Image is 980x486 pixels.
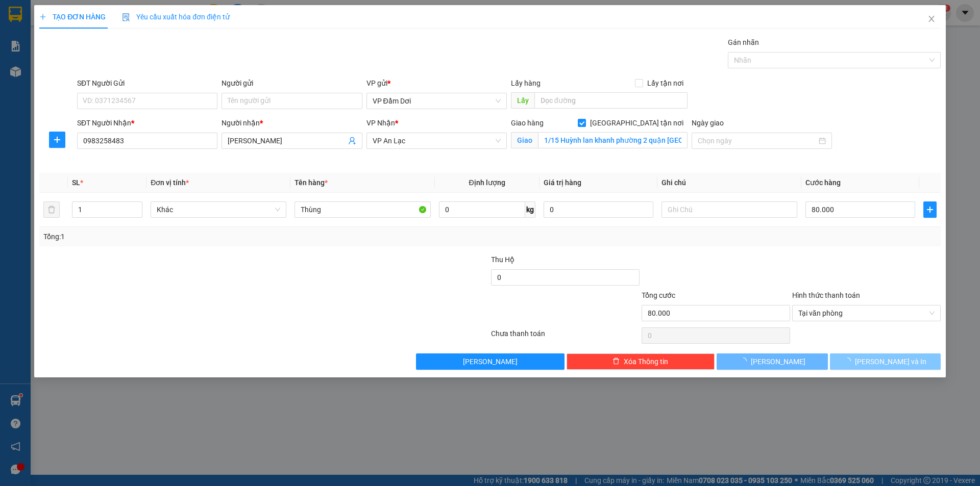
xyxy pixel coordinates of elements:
span: [PERSON_NAME] [751,356,805,367]
div: SĐT Người Nhận [77,117,217,129]
div: VP gửi [366,78,507,89]
label: Gán nhãn [728,38,759,46]
span: Định lượng [469,178,505,187]
span: Lấy [511,92,534,109]
span: user-add [348,137,356,145]
span: [GEOGRAPHIC_DATA] tận nơi [586,117,688,129]
input: Ghi Chú [661,201,797,218]
span: Cước hàng [805,178,841,187]
span: plus [924,206,936,214]
span: Tại văn phòng [798,305,935,321]
span: Khác [157,202,280,217]
span: Lấy tận nơi [643,78,688,89]
span: close [927,15,936,23]
button: [PERSON_NAME] [416,353,565,370]
input: Giao tận nơi [538,132,688,148]
div: Chưa thanh toán [490,328,641,346]
div: SĐT Người Gửi [77,78,217,89]
button: delete [43,201,60,218]
span: TẠO ĐƠN HÀNG [39,13,106,21]
div: Tổng: 1 [43,231,378,242]
span: [PERSON_NAME] và In [855,356,926,367]
th: Ghi chú [657,173,801,193]
span: SL [72,178,80,187]
input: VD: Bàn, Ghế [295,201,430,218]
button: plus [923,201,937,218]
button: [PERSON_NAME] [717,353,827,370]
span: loading [740,357,751,365]
input: Dọc đường [534,92,688,109]
span: Giao hàng [511,119,544,127]
span: kg [525,201,535,218]
span: Lấy hàng [511,79,541,87]
span: [PERSON_NAME] [463,356,518,367]
span: Tên hàng [295,178,328,187]
span: plus [50,136,65,144]
div: Người gửi [222,78,362,89]
img: icon [122,13,130,21]
span: Giao [511,132,538,148]
input: Ngày giao [698,135,817,146]
button: deleteXóa Thông tin [567,353,715,370]
span: loading [844,357,855,365]
span: VP An Lạc [373,133,501,148]
span: Thu Hộ [491,255,514,264]
span: VP Đầm Dơi [373,93,501,109]
button: [PERSON_NAME] và In [830,353,941,370]
span: Tổng cước [642,291,675,299]
span: VP Nhận [366,119,395,127]
span: Giá trị hàng [544,178,581,187]
span: Đơn vị tính [151,178,189,187]
span: Xóa Thông tin [624,356,668,367]
span: delete [612,357,620,366]
div: Người nhận [222,117,362,129]
button: Close [917,5,946,34]
label: Ngày giao [692,119,724,127]
span: plus [39,13,46,20]
label: Hình thức thanh toán [792,291,860,299]
button: plus [49,132,65,148]
input: 0 [544,201,653,218]
span: Yêu cầu xuất hóa đơn điện tử [122,13,230,21]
